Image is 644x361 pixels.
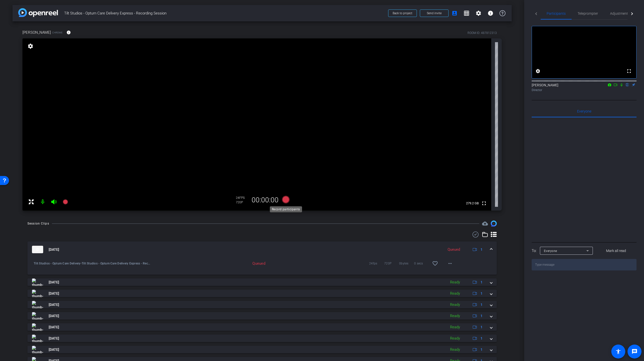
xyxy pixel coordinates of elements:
img: thumb-nail [32,312,43,320]
div: Ready [448,313,463,319]
span: Tilt Studios - Optum Care Delivery Express - Recording Session [64,8,385,18]
img: Session clips [491,221,497,227]
div: ROOM ID: 487812313 [468,31,497,35]
span: Chrome [52,31,63,34]
div: 00:00:00 [248,196,282,204]
span: 1 [481,247,483,252]
mat-icon: cloud_upload [482,221,488,227]
span: 1 [481,291,483,296]
img: thumb-nail [32,346,43,353]
span: 1 [481,325,483,330]
div: Ready [448,291,463,296]
mat-expansion-panel-header: thumb-nail[DATE]Ready1 [27,346,497,353]
img: thumb-nail [32,290,43,297]
span: 0 secs [414,261,429,266]
span: Back to project [393,11,412,15]
span: [DATE] [49,347,59,352]
span: 1 [481,280,483,285]
span: Send invite [427,11,442,15]
span: 1 [481,347,483,352]
span: [DATE] [49,247,59,252]
div: [PERSON_NAME] [532,83,637,92]
img: thumb-nail [32,278,43,286]
mat-expansion-panel-header: thumb-nail[DATE]Ready1 [27,290,497,297]
span: [DATE] [49,325,59,330]
mat-icon: fullscreen [626,68,632,74]
span: 1 [481,302,483,307]
span: FPS [239,196,245,200]
span: [DATE] [49,313,59,319]
span: 24fps [369,261,384,266]
mat-icon: account_box [452,10,458,16]
mat-icon: settings [27,43,34,49]
div: Record participants [270,206,302,212]
mat-icon: fullscreen [481,200,487,206]
div: Ready [448,324,463,330]
button: Send invite [420,9,449,17]
div: Session Clips [27,221,49,226]
mat-icon: favorite_border [432,260,438,266]
div: Queued [445,247,463,252]
div: 24 [236,196,248,200]
span: [PERSON_NAME] [22,30,51,35]
mat-icon: more_horiz [447,260,453,266]
mat-icon: info [487,10,493,16]
span: Teleprompter [578,12,598,15]
img: app-logo [18,8,58,17]
img: thumb-nail [32,323,43,331]
mat-icon: info [66,30,71,35]
mat-icon: settings [535,68,541,74]
div: Ready [448,347,463,353]
mat-icon: message [632,349,638,355]
button: Back to project [388,9,417,17]
span: 720P [384,261,399,266]
mat-expansion-panel-header: thumb-nail[DATE]Ready1 [27,312,497,320]
mat-expansion-panel-header: thumb-nail[DATE]Ready1 [27,301,497,308]
mat-icon: flip [625,82,631,87]
span: Everyone [544,249,557,253]
mat-expansion-panel-header: thumb-nail[DATE]Ready1 [27,278,497,286]
span: 1 [481,313,483,319]
span: [DATE] [49,291,59,296]
span: 1 [481,336,483,341]
div: Ready [448,302,463,308]
img: thumb-nail [32,301,43,308]
span: Participants [547,12,566,15]
div: 720P [236,200,248,204]
mat-icon: accessibility [615,349,621,355]
img: thumb-nail [32,335,43,342]
span: Mark all read [606,248,626,253]
span: Tilt Studios - Optum Care Delivery-Tilt Studios - Optum Care Delivery Express - Recording Session... [34,261,151,266]
span: Adjustments [610,12,630,15]
span: [DATE] [49,302,59,307]
span: Everyone [577,110,591,113]
span: Destinations for your clips [482,221,488,227]
div: Ready [448,336,463,341]
span: 279.2 GB [464,200,481,206]
img: thumb-nail [32,246,43,253]
mat-expansion-panel-header: thumb-nail[DATE]Queued1 [27,241,497,257]
button: Mark all read [596,246,637,255]
mat-expansion-panel-header: thumb-nail[DATE]Ready1 [27,323,497,331]
span: [DATE] [49,280,59,285]
div: Ready [448,279,463,285]
div: To: [532,248,536,254]
mat-icon: settings [476,10,482,16]
div: Queued [214,261,268,266]
div: thumb-nail[DATE]Queued1 [27,257,497,275]
mat-expansion-panel-header: thumb-nail[DATE]Ready1 [27,335,497,342]
div: Director [532,88,637,92]
span: 0bytes [399,261,414,266]
mat-icon: grid_on [464,10,470,16]
span: [DATE] [49,336,59,341]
